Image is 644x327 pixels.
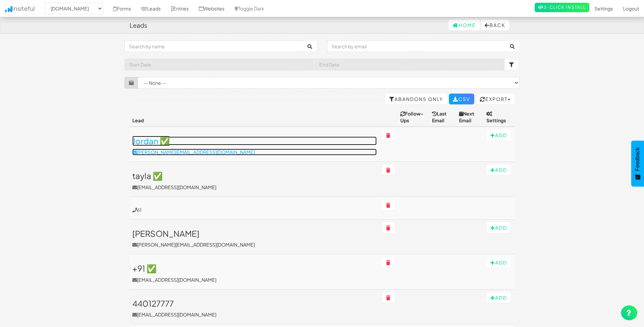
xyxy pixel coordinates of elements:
button: Add [486,165,511,175]
p: [EMAIL_ADDRESS][DOMAIN_NAME] [132,311,377,318]
th: Next Email [456,107,484,127]
button: Export [476,94,514,104]
a: +91 ✅[EMAIL_ADDRESS][DOMAIN_NAME] [132,264,377,283]
a: CSV [449,94,474,104]
a: tayla ✅[EMAIL_ADDRESS][DOMAIN_NAME] [132,171,377,190]
a: Home [449,20,480,30]
a: 61 [132,206,377,213]
input: End Date [315,59,505,70]
button: Feedback - Show survey [631,141,644,186]
th: Last Email [429,107,456,127]
a: Jordan ✅[PERSON_NAME][EMAIL_ADDRESS][DOMAIN_NAME] [132,136,377,155]
p: [EMAIL_ADDRESS][DOMAIN_NAME] [132,276,377,283]
input: Start Date [125,59,314,70]
p: [PERSON_NAME][EMAIL_ADDRESS][DOMAIN_NAME] [132,241,377,248]
th: Lead [130,107,379,127]
a: 440127777[EMAIL_ADDRESS][DOMAIN_NAME] [132,299,377,318]
h3: +91 ✅ [132,264,377,273]
button: Add [486,130,511,141]
input: Search by name [125,41,304,52]
h3: 440127777 [132,299,377,308]
button: Add [486,257,511,268]
img: icon.png [5,6,12,12]
button: Add [486,222,511,233]
p: [EMAIL_ADDRESS][DOMAIN_NAME] [132,184,377,191]
th: Settings [484,107,514,127]
h3: [PERSON_NAME] [132,229,377,238]
a: Abandons Only [385,94,447,104]
button: Add [486,292,511,303]
p: [PERSON_NAME][EMAIL_ADDRESS][DOMAIN_NAME] [132,149,377,155]
h4: Leads [130,22,147,29]
span: Feedback [635,147,641,171]
a: 2-Click Install [535,3,589,12]
a: [PERSON_NAME][PERSON_NAME][EMAIL_ADDRESS][DOMAIN_NAME] [132,229,377,248]
h3: tayla ✅ [132,171,377,180]
th: Follow-Ups [398,107,429,127]
h3: Jordan ✅ [132,136,377,145]
button: Back [481,20,509,30]
input: Search by email [327,41,506,52]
